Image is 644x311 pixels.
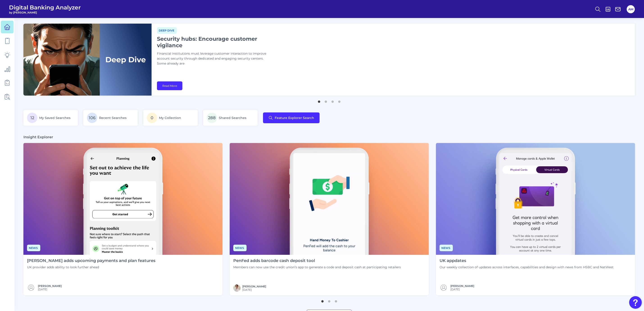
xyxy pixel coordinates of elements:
[23,110,78,126] a: 12My Saved Searches
[440,258,614,263] h4: UK appdates
[337,98,342,103] button: 4
[157,27,177,34] span: Deep dive
[83,110,138,126] a: 106Recent Searches
[436,143,635,255] img: Appdates - Phone (9).png
[38,284,62,288] a: [PERSON_NAME]
[230,143,429,255] img: News - Phone.png
[233,246,247,250] a: News
[233,245,247,251] span: News
[203,110,258,126] a: 288Shared Searches
[263,112,320,123] button: Feature Explorer Search
[629,296,642,309] button: Open Resource Center
[440,245,453,251] span: News
[320,298,325,302] button: 1
[27,246,40,250] a: News
[207,113,217,123] span: 288
[450,288,474,291] span: [DATE]
[334,298,338,302] button: 3
[219,116,246,120] span: Shared Searches
[324,98,328,103] button: 2
[233,265,401,269] p: Members can now use the credit union’s app to generate a code and deposit cash at participating r...
[233,284,240,292] img: MIchael McCaw
[39,116,70,120] span: My Saved Searches
[450,284,474,288] a: [PERSON_NAME]
[9,11,81,14] span: by [PERSON_NAME]
[233,258,401,263] h4: PenFed adds barcode cash deposit tool
[157,51,270,66] p: Financial institutions must leverage customer interaction to improve account security through ded...
[147,113,157,123] span: 0
[330,98,335,103] button: 3
[157,36,270,49] h1: Security hubs: Encourage customer vigilance
[440,246,453,250] a: News
[327,298,331,302] button: 2
[440,265,614,269] p: Our weekly collection of updates across interfaces, capabilities and design with news from HSBC a...
[317,98,321,103] button: 1
[242,285,266,288] a: [PERSON_NAME]
[99,116,127,120] span: Recent Searches
[275,116,314,120] span: Feature Explorer Search
[143,110,198,126] a: 0My Collection
[23,143,222,255] img: News - Phone (4).png
[27,265,155,269] p: UK provider adds ability to look further ahead
[157,81,182,90] a: Read More
[27,245,40,251] span: News
[87,113,97,123] span: 106
[9,4,81,11] span: Digital Banking Analyzer
[23,135,53,139] h3: Insight Explorer
[23,24,152,96] img: bannerImg
[242,288,266,291] span: [DATE]
[159,116,181,120] span: My Collection
[27,258,155,263] h4: [PERSON_NAME] adds upcoming payments and plan features
[157,28,177,32] a: Deep dive
[27,113,37,123] span: 12
[627,5,635,13] button: AM
[38,288,62,291] span: [DATE]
